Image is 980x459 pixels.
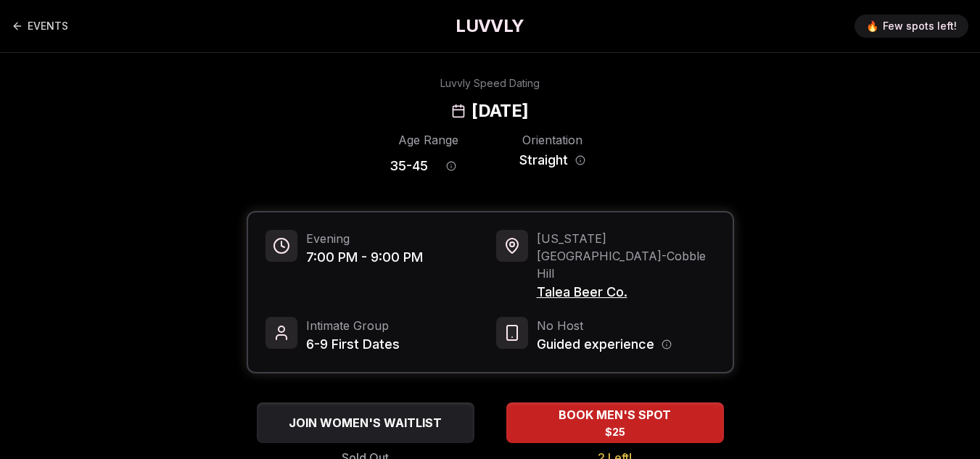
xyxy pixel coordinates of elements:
[506,402,724,443] button: BOOK MEN'S SPOT - 2 Left!
[440,76,540,91] div: Luvvly Speed Dating
[390,156,428,176] span: 35 - 45
[286,414,445,431] span: JOIN WOMEN'S WAITLIST
[306,317,400,334] span: Intimate Group
[435,150,467,182] button: Age range information
[472,99,528,123] h2: [DATE]
[456,15,524,38] a: LUVVLY
[605,425,625,439] span: $25
[883,19,957,33] span: Few spots left!
[866,19,878,33] span: 🔥
[537,317,672,334] span: No Host
[537,282,715,302] span: Talea Beer Co.
[306,247,423,268] span: 7:00 PM - 9:00 PM
[306,334,400,355] span: 6-9 First Dates
[257,402,474,443] button: JOIN WOMEN'S WAITLIST - Sold Out
[514,131,591,149] div: Orientation
[537,230,715,282] span: [US_STATE][GEOGRAPHIC_DATA] - Cobble Hill
[575,155,585,165] button: Orientation information
[556,406,674,423] span: BOOK MEN'S SPOT
[519,150,568,170] span: Straight
[537,334,654,355] span: Guided experience
[12,12,68,41] a: Back to events
[390,131,467,149] div: Age Range
[662,339,672,350] button: Host information
[306,230,423,247] span: Evening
